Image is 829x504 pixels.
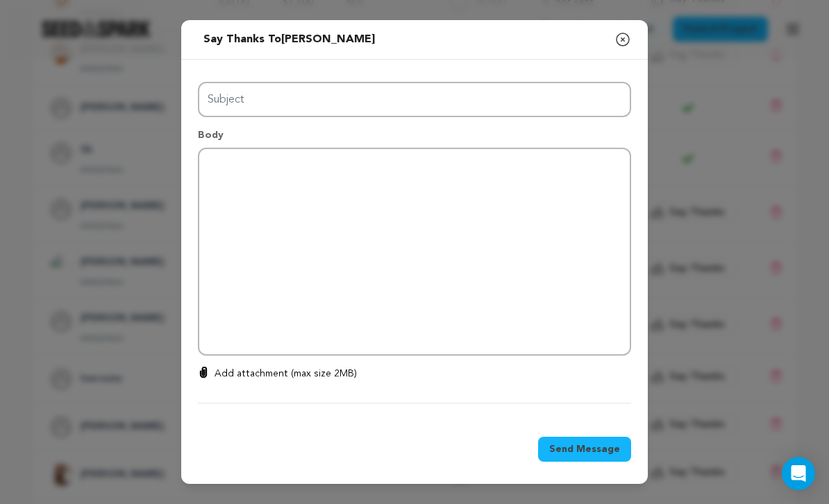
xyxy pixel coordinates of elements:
p: Add attachment (max size 2MB) [215,367,357,381]
span: Send Message [549,442,620,456]
input: Subject [198,82,631,117]
span: [PERSON_NAME] [281,34,375,45]
button: Send Message [538,437,631,462]
div: Say thanks to [203,31,375,48]
p: Body [198,128,631,148]
div: Open Intercom Messenger [782,457,815,490]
